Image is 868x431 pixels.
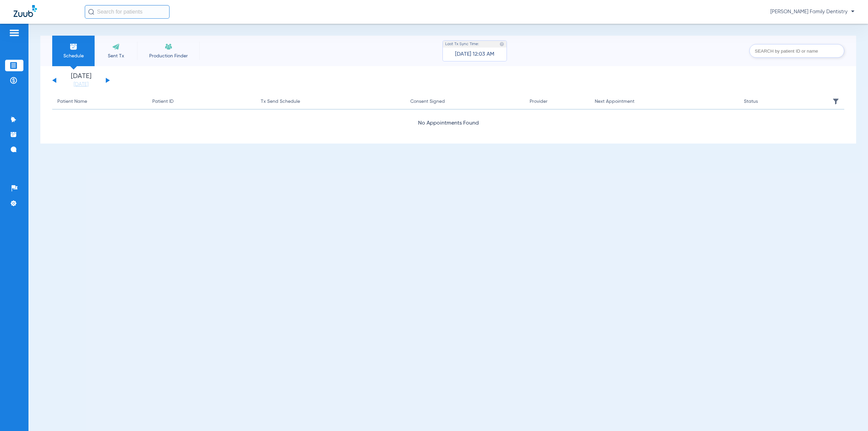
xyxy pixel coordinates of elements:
[112,42,120,51] img: Sent Tx
[530,98,548,105] div: Provider
[832,98,839,105] img: filter.svg
[445,41,479,48] span: Last Tx Sync Time:
[261,98,300,105] div: Tx Send Schedule
[164,42,173,51] img: Recare
[744,98,815,105] div: Status
[499,42,504,46] img: last sync help info
[142,53,195,59] span: Production Finder
[85,5,170,19] input: Search for patients
[14,5,37,17] img: Zuub Logo
[57,98,87,105] div: Patient Name
[530,98,585,105] div: Provider
[9,29,20,37] img: hamburger-icon
[70,42,78,51] img: Schedule
[52,120,844,127] span: No Appointments Found
[61,73,101,88] li: [DATE]
[595,98,634,105] div: Next Appointment
[57,53,90,59] span: Schedule
[749,44,844,58] input: SEARCH by patient ID or name
[770,8,854,15] span: [PERSON_NAME] Family Dentistry
[152,98,174,105] div: Patient ID
[61,81,101,88] a: [DATE]
[410,98,519,105] div: Consent Signed
[100,53,132,59] span: Sent Tx
[744,98,758,105] div: Status
[88,9,94,15] img: Search Icon
[57,98,142,105] div: Patient Name
[595,98,734,105] div: Next Appointment
[261,98,400,105] div: Tx Send Schedule
[410,98,445,105] div: Consent Signed
[152,98,251,105] div: Patient ID
[455,51,494,58] span: [DATE] 12:03 AM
